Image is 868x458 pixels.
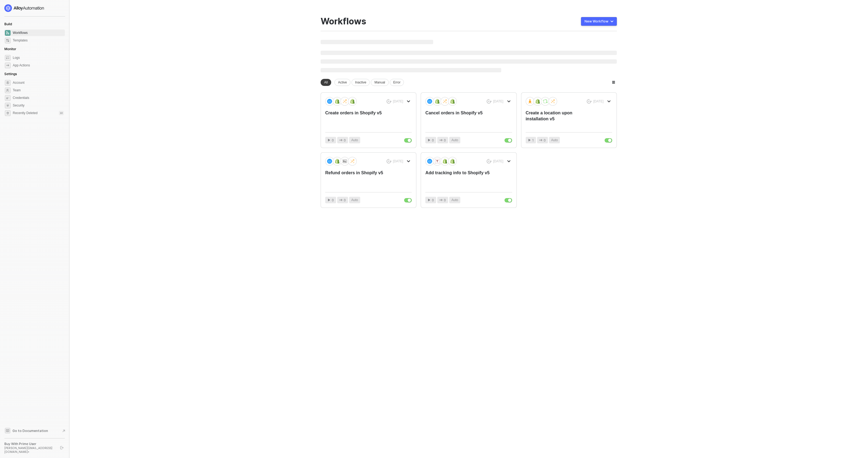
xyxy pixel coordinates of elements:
span: Auto [451,198,458,203]
span: icon-logs [5,55,11,61]
div: Add tracking info to Shopify v5 [425,170,494,188]
img: icon [350,99,355,104]
span: Account [13,79,64,86]
img: logo [4,4,44,12]
img: icon [335,99,340,104]
span: 1 [532,138,534,143]
span: icon-arrow-down [507,160,510,163]
img: icon [350,159,355,164]
span: document-arrow [61,428,66,434]
img: icon [450,159,455,164]
img: icon [450,99,455,104]
a: logo [4,4,65,12]
span: security [5,103,11,108]
span: Go to Documentation [12,428,48,433]
span: Auto [351,138,358,143]
span: Security [13,102,64,109]
span: icon-arrow-down [607,100,611,103]
div: [DATE] [393,99,403,104]
span: 0 [344,198,346,203]
span: Settings [4,72,17,76]
div: Manual [371,79,388,86]
span: 0 [444,198,446,203]
img: icon [442,159,447,164]
span: Auto [551,138,558,143]
span: icon-arrow-down [407,160,410,163]
span: dashboard [5,30,11,36]
span: marketplace [5,38,11,43]
span: icon-app-actions [5,63,11,68]
span: icon-app-actions [339,198,343,202]
div: [DATE] [593,99,604,104]
span: 0 [432,198,434,203]
span: Credentials [13,95,64,101]
div: 10 [59,111,64,115]
div: App Actions [13,63,30,68]
span: Team [13,87,64,93]
span: 0 [444,138,446,143]
div: [DATE] [493,159,503,164]
span: 0 [332,198,334,203]
img: icon [435,159,440,164]
span: logout [60,446,63,449]
button: New Workflow [581,17,617,26]
img: icon [335,159,340,164]
span: Workflows [13,30,64,36]
img: icon [327,159,332,164]
img: icon [427,99,432,104]
span: icon-success-page [387,159,392,164]
img: icon [342,99,347,104]
img: icon [543,99,548,104]
div: Create a location upon installation v5 [526,110,595,128]
img: icon [427,159,432,164]
span: settings [5,110,11,116]
span: 0 [344,138,346,143]
span: 0 [544,138,546,143]
span: Build [4,22,12,26]
div: New Workflow [585,19,608,24]
img: icon [550,99,555,104]
span: Recently Deleted [13,111,37,115]
img: icon [435,99,440,104]
span: settings [5,80,11,86]
span: icon-success-page [487,159,492,164]
span: 0 [432,138,434,143]
span: icon-arrow-down [407,100,410,103]
img: icon [442,99,447,104]
span: Templates [13,37,64,44]
span: credentials [5,95,11,101]
span: 0 [332,138,334,143]
img: icon [535,99,540,104]
img: icon [327,99,332,104]
span: Auto [451,138,458,143]
div: All [321,79,331,86]
img: icon [528,99,532,104]
div: Active [334,79,350,86]
div: [DATE] [393,159,403,164]
div: Cancel orders in Shopify v5 [425,110,494,128]
span: icon-app-actions [539,138,542,142]
span: Monitor [4,47,16,51]
div: Workflows [321,16,366,27]
div: Error [390,79,404,86]
span: team [5,88,11,93]
img: icon [342,159,347,164]
span: icon-arrow-down [507,100,510,103]
div: Refund orders in Shopify v5 [325,170,394,188]
div: [PERSON_NAME][EMAIL_ADDRESS][DOMAIN_NAME] • [4,446,55,454]
span: icon-app-actions [439,138,443,142]
div: Create orders in Shopify v5 [325,110,394,128]
span: Auto [351,198,358,203]
span: icon-success-page [387,99,392,104]
div: Inactive [352,79,370,86]
span: documentation [5,428,10,433]
span: Logs [13,54,64,61]
div: [DATE] [493,99,503,104]
span: icon-app-actions [339,138,343,142]
span: icon-success-page [487,99,492,104]
div: Buy With Prime User [4,442,55,446]
span: icon-success-page [587,99,592,104]
span: icon-app-actions [439,198,443,202]
a: Knowledge Base [4,427,65,434]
